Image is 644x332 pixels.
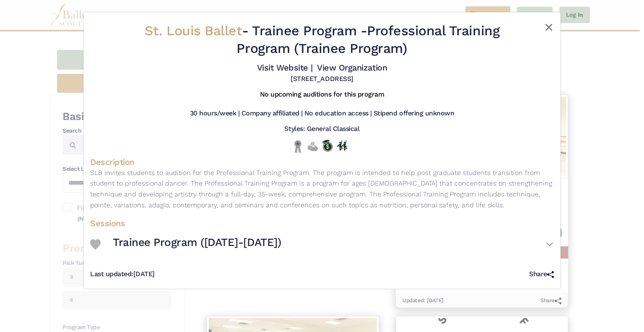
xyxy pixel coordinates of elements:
[90,167,554,210] p: SLB invites students to audition for the Professional Training Program. The program is intended t...
[190,109,240,118] h5: 30 hours/week |
[90,218,554,229] h4: Sessions
[129,22,515,57] h2: - Professional Training Program (Trainee Program)
[252,23,367,39] span: Trainee Program -
[337,140,347,151] img: In Person
[304,109,372,118] h5: No education access |
[544,22,554,32] button: Close
[317,63,387,73] a: View Organization
[257,63,313,73] a: Visit Website |
[90,270,155,279] h5: [DATE]
[113,235,281,250] h3: Trainee Program ([DATE]-[DATE])
[307,140,318,153] img: No Financial Aid
[90,157,554,167] h4: Description
[284,125,359,133] h5: Styles: General Classical
[241,109,303,118] h5: Company affiliated |
[113,232,554,256] button: Trainee Program ([DATE]-[DATE])
[145,23,242,39] span: St. Louis Ballet
[322,140,332,152] img: Offers Scholarship
[374,109,454,118] h5: Stipend offering unknown
[90,239,101,250] img: Heart
[293,140,303,153] img: Local
[90,270,133,278] span: Last updated:
[529,270,554,279] h5: Share
[260,90,384,99] h5: No upcoming auditions for this program
[291,75,353,84] h5: [STREET_ADDRESS]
